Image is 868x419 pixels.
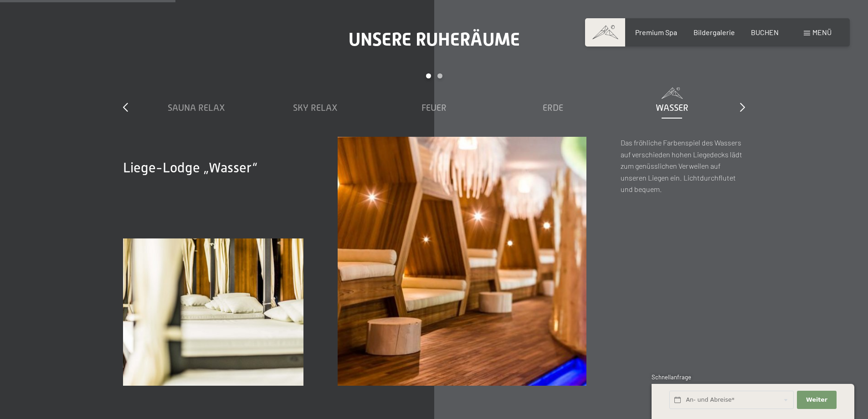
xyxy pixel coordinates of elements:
span: Weiter [806,396,827,404]
a: Bildergalerie [693,28,735,36]
a: BUCHEN [751,28,779,36]
button: Weiter [797,391,836,409]
img: Ein Wellness-Urlaub in Südtirol – 7.700 m² Spa, 10 Saunen [338,137,586,386]
span: Wasser [656,103,688,113]
p: Das fröhliche Farbenspiel des Wassers auf verschieden hohen Liegedecks lädt zum genüsslichen Verw... [621,137,745,195]
span: Sauna Relax [168,103,225,113]
span: Menü [812,28,832,36]
span: Schnellanfrage [652,373,691,381]
span: Unsere Ruheräume [349,29,520,50]
div: Carousel Page 1 (Current Slide) [426,73,431,78]
div: Carousel Page 2 [437,73,442,78]
span: Erde [543,103,563,113]
div: Carousel Pagination [137,73,731,88]
span: Liege-Lodge „Wasser“ [123,160,257,176]
a: Premium Spa [635,28,677,36]
span: Sky Relax [293,103,338,113]
span: Feuer [421,103,447,113]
